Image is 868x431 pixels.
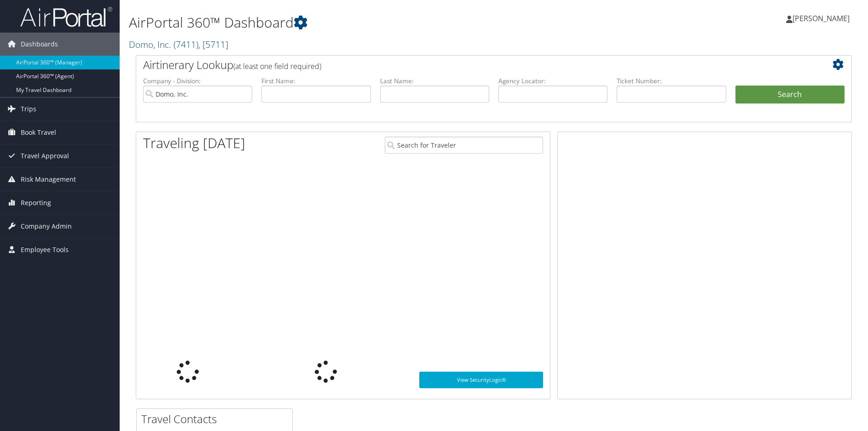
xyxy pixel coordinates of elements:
[141,411,292,427] h2: Travel Contacts
[735,86,845,104] button: Search
[233,61,321,71] span: (at least one field required)
[174,38,198,51] span: ( 7411 )
[261,76,370,86] label: First Name:
[617,76,726,86] label: Ticket Number:
[21,144,69,167] span: Travel Approval
[793,13,850,23] span: [PERSON_NAME]
[498,76,608,86] label: Agency Locator:
[21,215,72,238] span: Company Admin
[21,191,51,214] span: Reporting
[129,13,615,32] h1: AirPortal 360™ Dashboard
[21,98,36,121] span: Trips
[21,33,58,56] span: Dashboards
[198,38,228,51] span: , [ 5711 ]
[143,133,245,153] h1: Traveling [DATE]
[380,76,489,86] label: Last Name:
[21,121,56,144] span: Book Travel
[786,5,859,32] a: [PERSON_NAME]
[129,38,228,51] a: Domo, Inc.
[143,76,252,86] label: Company - Division:
[21,168,76,191] span: Risk Management
[20,6,112,28] img: airportal-logo.png
[143,57,785,73] h2: Airtinerary Lookup
[21,238,69,261] span: Employee Tools
[385,137,544,154] input: Search for Traveler
[419,372,544,388] a: View SecurityLogic®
